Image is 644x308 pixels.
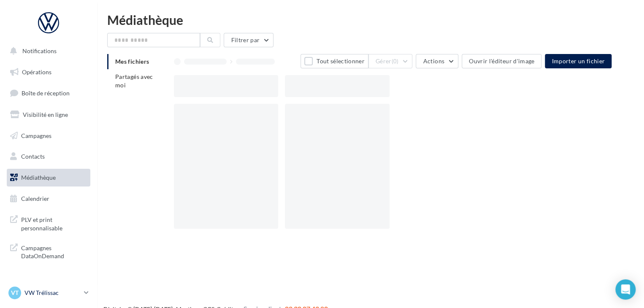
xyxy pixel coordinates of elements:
button: Filtrer par [224,33,273,47]
span: Actions [423,57,444,65]
span: Campagnes DataOnDemand [21,242,87,260]
a: Boîte de réception [5,84,92,102]
span: Opérations [22,68,51,76]
span: Partagés avec moi [115,73,153,89]
a: Visibilité en ligne [5,106,92,124]
div: Open Intercom Messenger [615,279,636,300]
a: Campagnes [5,127,92,145]
a: Contacts [5,148,92,165]
span: Notifications [22,47,57,54]
button: Tout sélectionner [300,54,368,68]
a: Campagnes DataOnDemand [5,239,92,264]
a: VT VW Trélissac [7,285,90,301]
div: Médiathèque [107,14,634,26]
a: Calendrier [5,190,92,208]
span: Contacts [21,153,45,160]
button: Notifications [5,42,89,60]
p: VW Trélissac [24,289,81,297]
span: Campagnes [21,132,51,139]
a: PLV et print personnalisable [5,211,92,235]
span: Médiathèque [21,174,56,181]
button: Importer un fichier [545,54,612,68]
a: Opérations [5,63,92,81]
span: PLV et print personnalisable [21,214,87,232]
span: Visibilité en ligne [23,111,68,118]
span: VT [11,289,19,297]
span: Importer un fichier [552,57,605,65]
span: Boîte de réception [22,89,70,97]
span: Mes fichiers [115,58,149,65]
button: Ouvrir l'éditeur d'image [462,54,541,68]
button: Gérer(0) [368,54,413,68]
a: Médiathèque [5,169,92,186]
button: Actions [416,54,458,68]
span: (0) [392,58,399,65]
span: Calendrier [21,195,49,202]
